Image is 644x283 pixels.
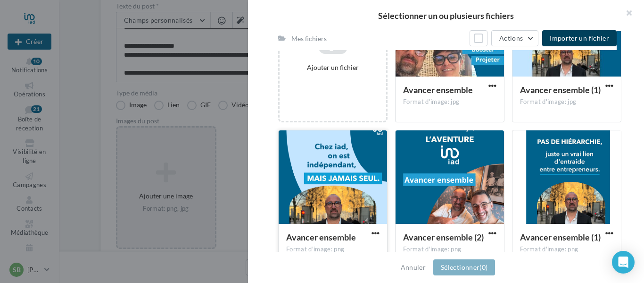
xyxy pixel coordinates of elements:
[550,34,609,42] span: Importer un fichier
[491,30,538,46] button: Actions
[520,98,613,106] div: Format d'image: jpg
[542,30,617,46] button: Importer un fichier
[403,98,496,106] div: Format d'image: jpg
[403,245,496,254] div: Format d'image: png
[397,262,429,273] button: Annuler
[479,263,487,271] span: (0)
[403,85,473,95] span: Avancer ensemble
[286,232,356,242] span: Avancer ensemble
[433,259,495,275] button: Sélectionner(0)
[499,34,523,42] span: Actions
[283,63,382,72] div: Ajouter un fichier
[291,34,327,43] div: Mes fichiers
[403,232,484,242] span: Avancer ensemble (2)
[263,11,629,20] h2: Sélectionner un ou plusieurs fichiers
[520,232,601,242] span: Avancer ensemble (1)
[612,251,635,274] div: Open Intercom Messenger
[520,85,601,95] span: Avancer ensemble (1)
[520,245,613,254] div: Format d'image: png
[286,245,380,254] div: Format d'image: png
